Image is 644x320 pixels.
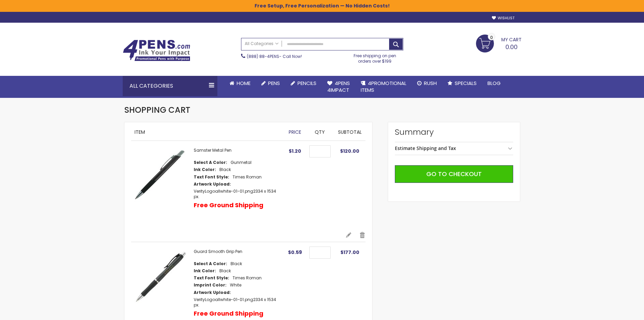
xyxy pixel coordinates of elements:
[355,76,412,98] a: 4PROMOTIONALITEMS
[194,310,263,318] p: Free Ground Shipping
[285,76,322,91] a: Pencils
[194,261,227,266] dt: Select A Color
[131,148,194,225] a: Samster Metal Pen-Gunmetal
[131,249,187,305] img: Guard Smooth Grip Pen -Black
[219,167,231,172] dd: Black
[194,201,263,209] p: Free Ground Shipping
[442,76,482,91] a: Specials
[194,167,216,172] dt: Ink Color
[194,188,253,194] a: VerityLogoallwhite-01-01.png
[224,76,256,91] a: Home
[327,80,350,93] span: 4Pens 4impact
[233,275,262,281] dd: Times Roman
[233,174,262,180] dd: Times Roman
[247,54,279,59] a: (888) 88-4PENS
[268,80,280,87] span: Pens
[340,249,359,256] span: $177.00
[424,80,437,87] span: Rush
[288,249,302,256] span: $0.59
[289,148,301,154] span: $1.20
[395,127,513,137] strong: Summary
[124,104,190,115] span: Shopping Cart
[412,76,442,91] a: Rush
[338,129,362,135] span: Subtotal
[194,174,229,180] dt: Text Font Style
[194,290,231,295] dt: Artwork Upload
[194,297,253,302] a: VerityLogoallwhite-01-01.png
[194,249,242,254] a: Guard Smooth Grip Pen
[476,35,522,51] a: 0.00 0
[231,160,252,165] dd: Gunmetal
[505,43,518,51] span: 0.00
[219,268,231,274] dd: Black
[194,282,226,288] dt: Imprint Color
[194,147,232,153] a: Samster Metal Pen
[231,261,242,266] dd: Black
[135,129,145,135] span: Item
[490,34,493,41] span: 0
[361,80,406,93] span: 4PROMOTIONAL ITEMS
[487,80,501,87] span: Blog
[482,76,506,91] a: Blog
[256,76,285,91] a: Pens
[395,165,513,183] button: Go to Checkout
[247,54,302,59] span: - Call Now!
[395,145,456,151] strong: Estimate Shipping and Tax
[245,41,279,46] span: All Categories
[347,50,403,64] div: Free shipping on pen orders over $199
[194,182,231,187] dt: Artwork Upload
[194,268,216,274] dt: Ink Color
[194,189,282,199] dd: 2334 x 1534 px.
[455,80,477,87] span: Specials
[241,38,282,49] a: All Categories
[492,16,515,21] a: Wishlist
[194,297,282,308] dd: 2334 x 1534 px.
[123,76,217,96] div: All Categories
[123,40,190,61] img: 4Pens Custom Pens and Promotional Products
[322,76,355,98] a: 4Pens4impact
[237,80,251,87] span: Home
[230,282,241,288] dd: White
[426,170,482,178] span: Go to Checkout
[194,275,229,281] dt: Text Font Style
[340,148,359,154] span: $120.00
[297,80,316,87] span: Pencils
[289,129,301,135] span: Price
[194,160,227,165] dt: Select A Color
[315,129,325,135] span: Qty
[131,148,187,204] img: Samster Metal Pen-Gunmetal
